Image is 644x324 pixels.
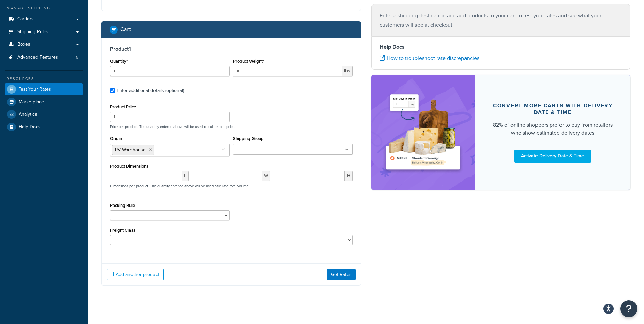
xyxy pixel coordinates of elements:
[5,96,83,108] a: Marketplace
[5,121,83,133] a: Help Docs
[17,16,34,22] span: Carriers
[115,146,146,153] span: PV Warehouse
[5,108,83,121] a: Analytics
[117,86,184,95] div: Enter additional details (optional)
[108,183,250,188] p: Dimensions per product. The quantity entered above will be used calculate total volume.
[110,203,135,208] label: Packing Rule
[380,54,479,62] a: How to troubleshoot rate discrepancies
[5,5,83,11] div: Manage Shipping
[5,38,83,51] a: Boxes
[233,59,264,64] label: Product Weight*
[110,104,136,109] label: Product Price
[5,83,83,95] a: Test Your Rates
[17,42,30,47] span: Boxes
[233,66,342,76] input: 0.00
[108,124,354,129] p: Price per product. The quantity entered above will be used calculate total price.
[110,88,115,93] input: Enter additional details (optional)
[345,171,353,181] span: H
[110,66,230,76] input: 0.0
[5,13,83,25] a: Carriers
[76,55,78,60] span: 5
[5,51,83,64] li: Advanced Features
[514,150,591,163] a: Activate Delivery Date & Time
[5,76,83,82] div: Resources
[19,99,44,105] span: Marketplace
[491,121,615,137] div: 82% of online shoppers prefer to buy from retailers who show estimated delivery dates
[327,269,356,280] button: Get Rates
[107,269,164,280] button: Add another product
[110,59,128,64] label: Quantity*
[110,164,148,169] label: Product Dimensions
[380,11,622,30] p: Enter a shipping destination and add products to your cart to test your rates and see what your c...
[110,228,135,233] label: Freight Class
[19,112,37,117] span: Analytics
[19,124,41,130] span: Help Docs
[110,136,122,141] label: Origin
[262,171,270,181] span: W
[120,26,132,33] h2: Cart :
[17,29,49,35] span: Shipping Rules
[233,136,264,141] label: Shipping Group
[5,51,83,64] a: Advanced Features5
[380,43,622,51] h4: Help Docs
[182,171,189,181] span: L
[342,66,353,76] span: lbs
[491,102,615,116] div: Convert more carts with delivery date & time
[381,85,465,179] img: feature-image-ddt-36eae7f7280da8017bfb280eaccd9c446f90b1fe08728e4019434db127062ab4.png
[19,87,51,92] span: Test Your Rates
[17,55,58,60] span: Advanced Features
[5,26,83,38] a: Shipping Rules
[110,46,353,52] h3: Product 1
[620,300,637,317] button: Open Resource Center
